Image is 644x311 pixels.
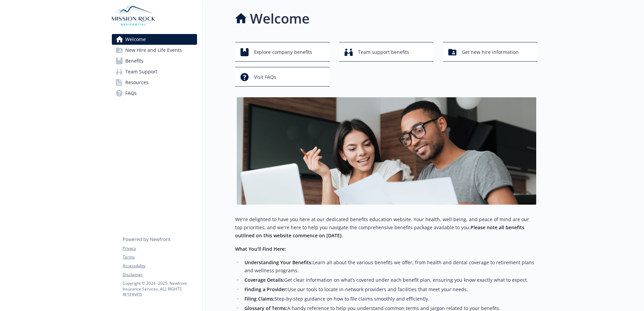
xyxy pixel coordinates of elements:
a: Disclaimer [123,272,197,278]
a: Team Support [112,66,197,77]
span: Explore company benefits [254,46,312,59]
img: overview page banner [237,97,536,205]
span: Resources [125,77,149,88]
strong: Coverage Details: [245,277,284,283]
a: Privacy [123,245,197,251]
button: Visit FAQs [235,67,330,87]
strong: Finding a Provider: [245,286,288,292]
strong: Filing Claims: [245,296,275,302]
li: Use our tools to locate in-network providers and facilities that meet your needs. [243,285,538,293]
button: Get new hire information [443,42,538,62]
span: Team support benefits [358,46,409,59]
button: Team support benefits [339,42,434,62]
span: Welcome [125,34,146,45]
a: Resources [112,77,197,88]
a: New Hire and Life Events [112,45,197,56]
span: FAQs [125,88,137,99]
a: Welcome [112,34,197,45]
li: Step-by-step guidance on how to file claims smoothly and efficiently. [243,295,538,303]
a: Accessibility [123,263,197,269]
span: New Hire and Life Events [125,45,182,56]
span: Benefits [125,56,143,66]
strong: What You’ll Find Here: [235,246,286,252]
p: Copyright © 2024 - 2025 , Newfront Insurance Services, ALL RIGHTS RESERVED [123,280,197,298]
li: Get clear information on what’s covered under each benefit plan, ensuring you know exactly what t... [243,276,538,284]
h1: Welcome [250,8,310,29]
a: FAQs [112,88,197,99]
span: Team Support [125,66,157,77]
span: Visit FAQs [254,71,276,83]
a: Terms [123,254,197,260]
span: Get new hire information [462,46,519,59]
a: Benefits [112,56,197,66]
button: Explore company benefits [235,42,330,62]
strong: Understanding Your Benefits: [245,259,313,266]
p: We're delighted to have you here at our dedicated benefits education website. Your health, well-b... [235,215,538,240]
li: Learn all about the various benefits we offer, from health and dental coverage to retirement plan... [243,258,538,275]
